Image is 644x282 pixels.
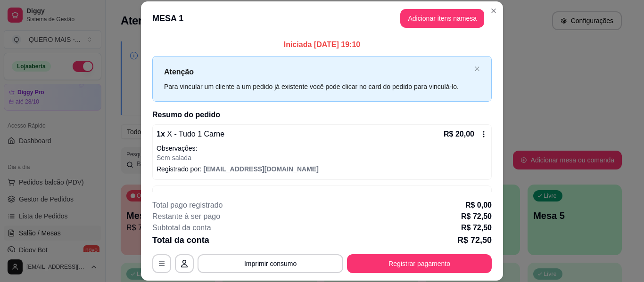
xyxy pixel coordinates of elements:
button: Close [486,3,501,18]
p: Atenção [164,66,471,78]
button: close [474,66,480,72]
button: Adicionar itens namesa [400,9,484,28]
p: Registrado por: [157,164,487,174]
div: Para vincular um cliente a um pedido já existente você pode clicar no card do pedido para vinculá... [164,81,471,92]
p: R$ 26,00 [444,190,474,201]
p: Observações: [157,144,487,153]
p: Restante à ser pago [152,211,220,222]
header: MESA 1 [141,1,503,35]
span: [EMAIL_ADDRESS][DOMAIN_NAME] [204,165,319,173]
p: Iniciada [DATE] 19:10 [152,39,492,50]
p: 1 x [157,129,224,140]
p: R$ 72,50 [457,234,492,247]
p: 1 x [157,190,202,201]
span: Big mais 1 [165,191,202,199]
p: R$ 72,50 [461,222,492,234]
p: Subtotal da conta [152,222,211,234]
p: Sem salada [157,153,487,162]
p: Total pago registrado [152,200,223,211]
p: R$ 20,00 [444,129,474,140]
button: Registrar pagamento [347,254,492,273]
h2: Resumo do pedido [152,109,492,121]
p: R$ 0,00 [465,200,492,211]
p: Total da conta [152,234,209,247]
p: R$ 72,50 [461,211,492,222]
button: Imprimir consumo [198,254,343,273]
span: X - Tudo 1 Carne [165,130,224,138]
span: close [474,66,480,72]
